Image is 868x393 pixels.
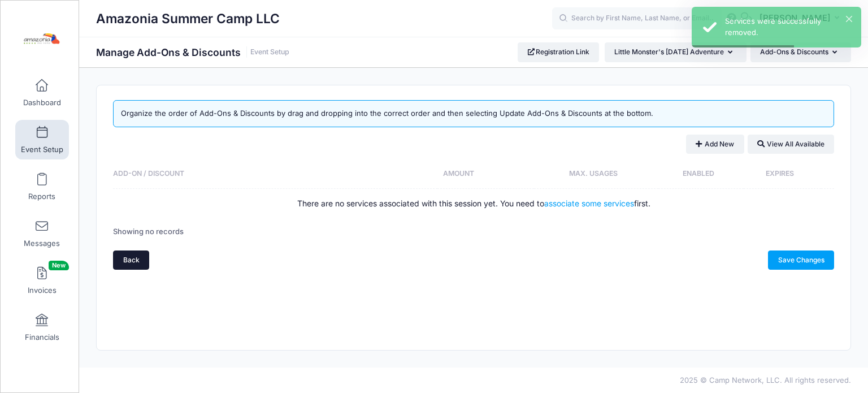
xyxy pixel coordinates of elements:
[15,308,69,347] a: Financials
[113,159,437,189] th: Add-On / Discount
[49,261,69,270] span: New
[744,159,821,189] th: Expires
[752,6,851,32] button: [PERSON_NAME]
[113,219,184,245] div: Showing no records
[96,46,289,58] h1: Manage Add-Ons & Discounts
[21,145,63,154] span: Event Setup
[24,239,60,248] span: Messages
[614,47,724,56] span: Little Monster's [DATE] Adventure
[15,120,69,159] a: Event Setup
[15,167,69,206] a: Reports
[15,261,69,300] a: InvoicesNew
[658,159,744,189] th: Enabled
[28,192,55,201] span: Reports
[552,7,722,30] input: Search by First Name, Last Name, or Email...
[23,98,61,107] span: Dashboard
[544,198,634,208] a: associate some services
[113,189,834,219] td: There are no services associated with this session yet. You need to first.
[113,100,834,127] div: Organize the order of Add-Ons & Discounts by drag and dropping into the correct order and then se...
[680,375,851,385] span: 2025 © Camp Network, LLC. All rights reserved.
[534,159,658,189] th: Max. Usages
[19,18,62,60] img: Amazonia Summer Camp LLC
[518,42,600,62] a: Registration Link
[96,6,280,32] h1: Amazonia Summer Camp LLC
[15,214,69,253] a: Messages
[15,73,69,113] a: Dashboard
[748,135,834,154] button: View All Available
[750,42,851,62] button: Add-Ons & Discounts
[250,48,289,57] a: Event Setup
[1,12,80,66] a: Amazonia Summer Camp LLC
[768,251,834,270] a: Save Changes
[25,332,59,342] span: Financials
[686,135,744,154] button: Add New
[725,16,852,38] div: Services were successfully removed.
[113,251,149,270] a: Back
[846,16,852,22] button: ×
[437,159,534,189] th: Amount
[605,42,747,62] button: Little Monster's [DATE] Adventure
[28,286,57,295] span: Invoices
